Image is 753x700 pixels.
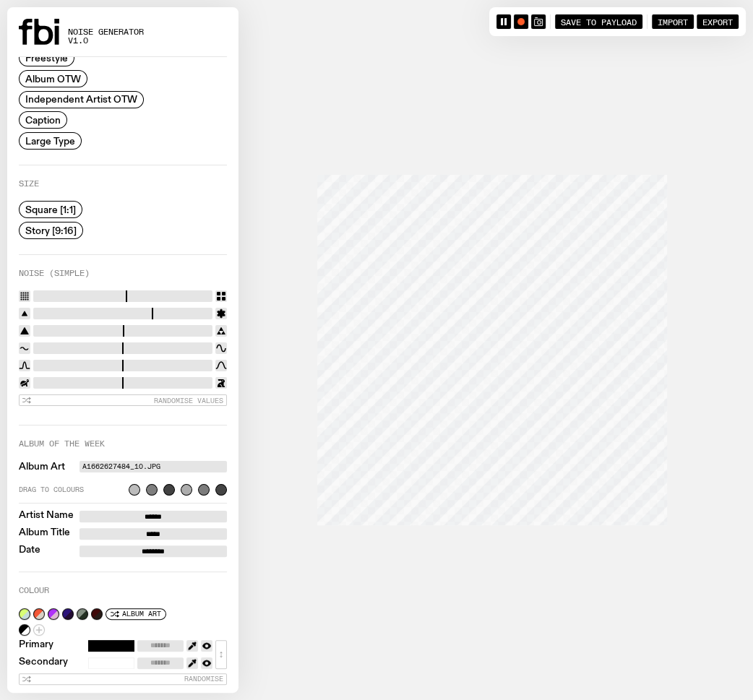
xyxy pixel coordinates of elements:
label: Primary [19,640,53,652]
span: Caption [25,115,61,126]
button: Randomise Values [19,394,227,406]
span: Square [1:1] [25,204,76,215]
label: Size [19,180,39,188]
span: Save to Payload [561,17,637,26]
label: Album Title [19,528,70,540]
button: Save to Payload [555,14,642,29]
span: Import [658,17,688,26]
button: Export [697,14,739,29]
label: Album of the Week [19,440,105,448]
label: a1662627484_10.jpg [82,461,224,472]
label: Noise (Simple) [19,269,90,277]
label: Album Art [19,462,65,472]
label: Date [19,545,40,557]
span: Large Type [25,135,75,146]
button: ↕ [215,640,227,669]
span: Album OTW [25,73,81,84]
button: Album Art [106,608,166,620]
span: Freestyle [25,53,68,64]
span: Album Art [122,610,161,618]
label: Secondary [19,657,68,669]
span: v1.0 [68,37,144,45]
span: Randomise Values [154,397,223,405]
span: Noise Generator [68,28,144,36]
span: Story [9:16] [25,225,77,236]
span: Drag to colours [19,486,123,493]
label: Artist Name [19,511,74,522]
button: Randomise [19,673,227,685]
span: Randomise [184,675,223,683]
span: Independent Artist OTW [25,94,137,105]
button: Import [652,14,694,29]
span: Export [702,17,733,26]
label: Colour [19,587,49,595]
